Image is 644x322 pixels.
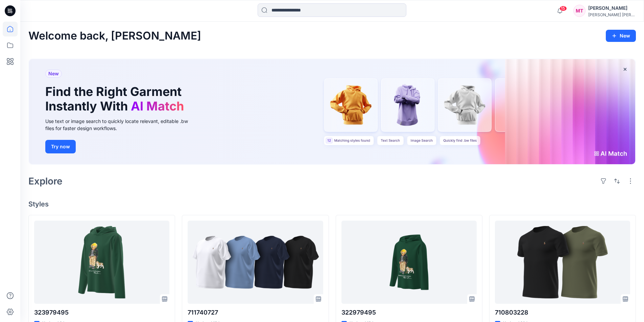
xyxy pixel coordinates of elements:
[559,6,567,11] span: 15
[606,30,636,42] button: New
[34,221,169,304] a: 323979495
[588,4,636,12] div: [PERSON_NAME]
[188,221,323,304] a: 711740727
[45,84,187,114] h1: Find the Right Garment Instantly With
[131,99,184,114] span: AI Match
[495,308,630,317] p: 710803228
[341,221,477,304] a: 322979495
[28,176,63,187] h2: Explore
[188,308,323,317] p: 711740727
[28,30,201,42] h2: Welcome back, [PERSON_NAME]
[28,200,636,208] h4: Styles
[588,12,636,17] div: [PERSON_NAME] [PERSON_NAME]
[341,308,477,317] p: 322979495
[45,118,197,132] div: Use text or image search to quickly locate relevant, editable .bw files for faster design workflows.
[45,140,76,153] button: Try now
[48,70,59,78] span: New
[573,5,586,17] div: MT
[495,221,630,304] a: 710803228
[34,308,169,317] p: 323979495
